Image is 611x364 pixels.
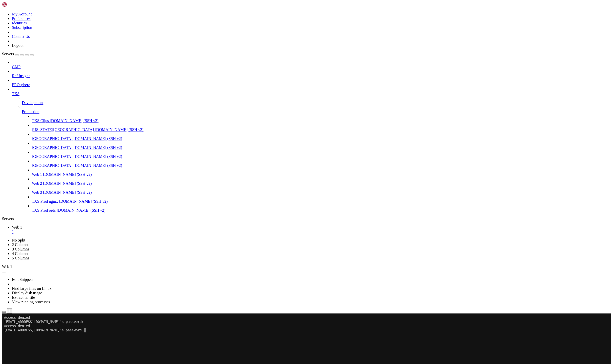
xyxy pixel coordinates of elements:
span: Web 1 [2,264,12,269]
span: [DOMAIN_NAME] (SSH v2) [43,172,92,177]
span: [DOMAIN_NAME] (SSH v2) [59,199,108,203]
span: Web 3 [32,190,42,194]
a: Web 1 [DOMAIN_NAME] (SSH v2) [32,172,609,177]
a: Identities [12,21,27,25]
span: Web 2 [32,181,42,185]
li: TXS Clips [DOMAIN_NAME] (SSH v2) [32,114,609,123]
a: Logout [12,43,23,48]
span: [GEOGRAPHIC_DATA] [32,163,72,168]
a: Web 2 [DOMAIN_NAME] (SSH v2) [32,181,609,186]
span: TXS [12,92,19,96]
a: Development [22,101,609,105]
li: PROsphere [12,78,609,87]
img: Shellngn [2,2,31,7]
a: [GEOGRAPHIC_DATA] [DOMAIN_NAME] (SSH v2) [32,136,609,141]
a: TXS Prod ords [DOMAIN_NAME] (SSH v2) [32,208,609,213]
a: Contact Us [12,34,30,39]
span: [DOMAIN_NAME] (SSH v2) [95,127,144,132]
li: [GEOGRAPHIC_DATA] [DOMAIN_NAME] (SSH v2) [32,132,609,141]
a: TXS Clips [DOMAIN_NAME] (SSH v2) [32,119,609,123]
li: Production [22,105,609,213]
span: Web 1 [12,225,22,229]
span: [GEOGRAPHIC_DATA] [32,154,72,159]
span: Ref Insight [12,74,30,78]
a: [GEOGRAPHIC_DATA] [DOMAIN_NAME] (SSH v2) [32,163,609,168]
a: 2 Columns [12,243,29,247]
a: 5 Columns [12,256,29,260]
a: 4 Columns [12,251,29,256]
a: Servers [2,52,34,56]
span: [DOMAIN_NAME] (SSH v2) [73,163,122,168]
li: [US_STATE][GEOGRAPHIC_DATA] [DOMAIN_NAME] (SSH v2) [32,123,609,132]
span: [DOMAIN_NAME] (SSH v2) [50,119,99,123]
span: [DOMAIN_NAME] (SSH v2) [57,208,106,212]
span: Development [22,101,43,105]
a: 3 Columns [12,247,29,251]
li: Web 1 [DOMAIN_NAME] (SSH v2) [32,168,609,177]
button:  [7,308,12,313]
a: Display disk usage [12,291,42,295]
a: Find large files on Linux [12,286,52,291]
a: Edit Snippets [12,277,33,282]
li: Development [22,96,609,105]
li: [GEOGRAPHIC_DATA] [DOMAIN_NAME] (SSH v2) [32,141,609,150]
span: [DOMAIN_NAME] (SSH v2) [73,136,122,141]
span: [GEOGRAPHIC_DATA] [32,145,72,150]
x-row: [EMAIL_ADDRESS][DOMAIN_NAME]'s password: [2,15,546,19]
a: GMP [12,65,609,69]
div:  [9,309,10,313]
a: View running processes [12,300,50,304]
span: TXS Prod ords [32,208,56,212]
li: Ref Insight [12,69,609,78]
span: Web 1 [32,172,42,177]
span: PROsphere [12,83,30,87]
span: [DOMAIN_NAME] (SSH v2) [73,145,122,150]
x-row: [EMAIL_ADDRESS][DOMAIN_NAME]'s password: [2,6,546,10]
a: [GEOGRAPHIC_DATA] [DOMAIN_NAME] (SSH v2) [32,145,609,150]
a: Preferences [12,16,31,21]
a: [GEOGRAPHIC_DATA] [DOMAIN_NAME] (SSH v2) [32,154,609,159]
li: TXS Prod nginx [DOMAIN_NAME] (SSH v2) [32,195,609,204]
a: Subscription [12,25,32,30]
li: TXS Prod ords [DOMAIN_NAME] (SSH v2) [32,204,609,213]
a: TXS Prod nginx [DOMAIN_NAME] (SSH v2) [32,199,609,204]
li: [GEOGRAPHIC_DATA] [DOMAIN_NAME] (SSH v2) [32,159,609,168]
a: Production [22,110,609,114]
a: Ref Insight [12,74,609,78]
a: No Split [12,238,25,242]
a: My Account [12,12,32,16]
span: [DOMAIN_NAME] (SSH v2) [73,154,122,159]
div: (38, 3) [82,15,84,19]
span: [US_STATE][GEOGRAPHIC_DATA] [32,127,94,132]
li: Web 3 [DOMAIN_NAME] (SSH v2) [32,186,609,195]
li: GMP [12,60,609,69]
a: TXS [12,92,609,96]
a:  [12,230,609,234]
li: TXS [12,87,609,213]
a: [US_STATE][GEOGRAPHIC_DATA] [DOMAIN_NAME] (SSH v2) [32,127,609,132]
x-row: Access denied [2,2,546,6]
span: Servers [2,52,14,56]
li: Web 2 [DOMAIN_NAME] (SSH v2) [32,177,609,186]
li: [GEOGRAPHIC_DATA] [DOMAIN_NAME] (SSH v2) [32,150,609,159]
span: [DOMAIN_NAME] (SSH v2) [43,181,92,185]
span: [GEOGRAPHIC_DATA] [32,136,72,141]
div: Servers [2,217,609,221]
a: PROsphere [12,83,609,87]
span: Production [22,110,39,114]
x-row: Access denied [2,10,546,15]
span: GMP [12,65,21,69]
span: TXS Prod nginx [32,199,58,203]
a: Extract tar file [12,295,35,300]
span: TXS Clips [32,119,49,123]
a: Web 1 [12,225,609,234]
a: Web 3 [DOMAIN_NAME] (SSH v2) [32,190,609,195]
span: [DOMAIN_NAME] (SSH v2) [43,190,92,194]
